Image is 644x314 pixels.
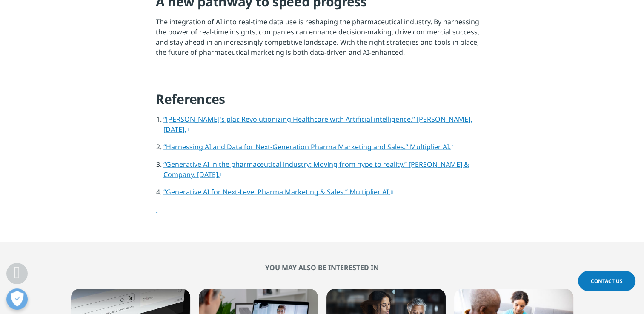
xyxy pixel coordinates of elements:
[71,263,573,272] h2: You may also be interested in
[591,277,623,285] span: Contact Us
[163,187,393,197] a: “Generative AI for Next-Level Pharma Marketing & Sales.” Multiplier AI.
[156,17,488,64] p: The integration of AI into real-time data use is reshaping the pharmaceutical industry. By harnes...
[163,160,469,179] a: “Generative AI in the pharmaceutical industry: Moving from hype to reality.” [PERSON_NAME] & Comp...
[163,114,472,134] a: “[PERSON_NAME]'s plai: Revolutionizing Healthcare with Artificial intelligence.” [PERSON_NAME]. [...
[6,288,28,310] button: Открыть настройки
[156,91,488,114] h4: References
[578,271,635,291] a: Contact Us
[163,142,453,151] a: “Harnessing AI and Data for Next-Generation Pharma Marketing and Sales.” Multiplier AI.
